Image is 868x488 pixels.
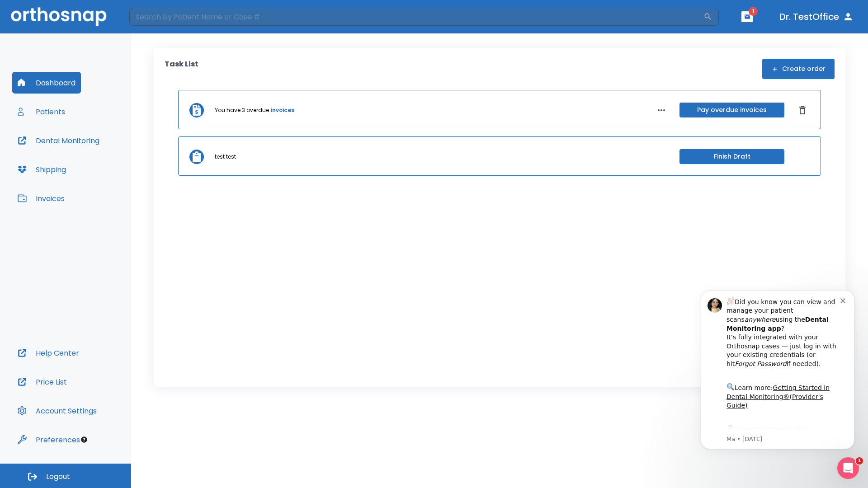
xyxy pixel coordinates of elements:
[165,59,198,79] p: Task List
[12,400,102,422] button: Account Settings
[46,472,70,482] span: Logout
[271,106,294,114] a: invoices
[679,103,784,117] button: Pay overdue invoices
[39,150,120,166] a: App Store
[837,457,859,479] iframe: Intercom live chat
[12,429,85,450] button: Preferences
[12,342,85,364] button: Help Center
[679,149,784,164] button: Finish Draft
[12,72,81,94] button: Dashboard
[39,147,153,193] div: Download the app: | ​ Let us know if you need help getting started!
[795,103,810,117] button: Dismiss
[215,153,236,161] p: test test
[856,457,863,465] span: 1
[749,7,758,16] span: 1
[215,106,269,114] p: You have 3 overdue
[12,188,70,209] button: Invoices
[12,159,71,180] button: Shipping
[12,130,105,151] button: Dental Monitoring
[762,59,835,79] button: Create order
[12,101,71,122] button: Patients
[776,9,857,25] button: Dr. TestOffice
[129,8,703,26] input: Search by Patient Name or Case #
[12,371,72,393] button: Price List
[687,277,868,464] iframe: Intercom notifications message
[11,7,107,26] img: Orthosnap
[80,436,88,444] div: Tooltip anchor
[39,159,153,167] p: Message from Ma, sent 4w ago
[153,19,160,27] button: Dismiss notification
